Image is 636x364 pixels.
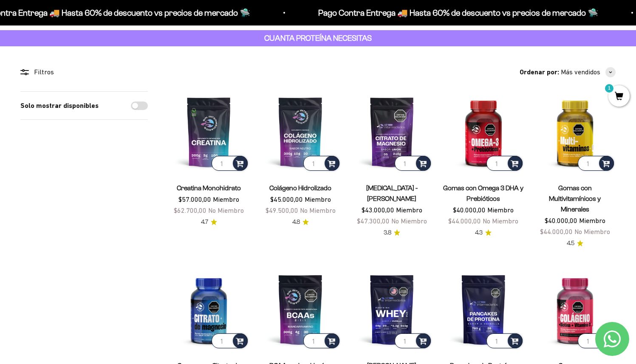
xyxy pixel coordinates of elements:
a: 4.54.5 de 5.0 estrellas [567,239,583,248]
span: $40.000,00 [453,206,486,214]
mark: 1 [604,83,614,93]
span: 4.8 [292,217,300,227]
span: $57.000,00 [178,195,211,203]
span: $45.000,00 [270,195,303,203]
span: 4.5 [567,239,574,248]
span: 4.7 [201,217,208,227]
a: [MEDICAL_DATA] - [PERSON_NAME] [366,184,418,202]
span: $44.000,00 [448,217,481,225]
span: $62.700,00 [174,206,206,214]
span: $49.500,00 [266,206,298,214]
span: No Miembro [391,217,427,225]
a: Creatina Monohidrato [177,184,241,192]
span: $43.000,00 [362,206,394,214]
span: No Miembro [208,206,244,214]
span: Miembro [579,217,605,224]
a: 4.34.3 de 5.0 estrellas [475,228,492,237]
div: Filtros [20,67,148,78]
span: No Miembro [483,217,518,225]
a: 4.74.7 de 5.0 estrellas [201,217,217,227]
a: 4.84.8 de 5.0 estrellas [292,217,309,227]
a: 1 [608,92,630,102]
span: 4.3 [475,228,483,237]
a: Gomas con Multivitamínicos y Minerales [549,184,601,213]
p: Pago Contra Entrega 🚚 Hasta 60% de descuento vs precios de mercado 🛸 [317,6,597,20]
span: No Miembro [300,206,336,214]
span: $44.000,00 [540,228,573,235]
span: Más vendidos [561,67,600,78]
a: 3.83.8 de 5.0 estrellas [384,228,400,237]
span: Miembro [487,206,514,214]
a: Colágeno Hidrolizado [269,184,331,192]
span: No Miembro [574,228,610,235]
button: Más vendidos [561,67,616,78]
span: Miembro [305,195,331,203]
span: 3.8 [384,228,391,237]
span: Miembro [396,206,422,214]
span: $47.300,00 [357,217,390,225]
label: Solo mostrar disponibles [20,100,99,111]
strong: CUANTA PROTEÍNA NECESITAS [264,34,372,42]
span: Miembro [213,195,239,203]
span: $40.000,00 [545,217,577,224]
a: Gomas con Omega 3 DHA y Prebióticos [443,184,523,202]
span: Ordenar por: [520,67,559,78]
